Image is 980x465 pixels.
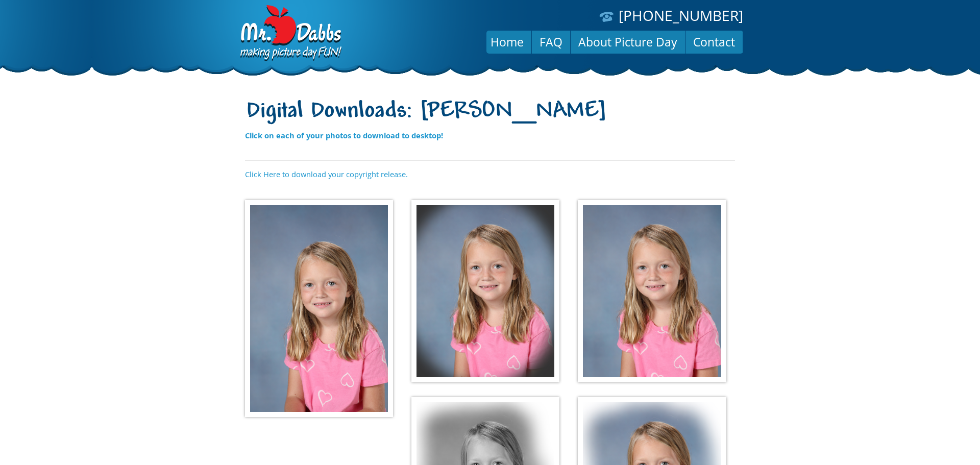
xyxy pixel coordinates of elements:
[411,200,559,383] img: 5503f7b8ab9807a3734f48.jpg
[619,6,743,25] a: [PHONE_NUMBER]
[245,130,443,140] strong: Click on each of your photos to download to desktop!
[245,200,393,417] img: e89395d7d4687a142afbcb.jpg
[685,30,743,54] a: Contact
[578,200,726,383] img: 43bd53bb92830475842ac0.jpg
[245,99,735,126] h1: Digital Downloads: [PERSON_NAME]
[571,30,685,54] a: About Picture Day
[532,30,570,54] a: FAQ
[483,30,531,54] a: Home
[237,5,343,62] img: Dabbs Company
[245,169,408,179] a: Click Here to download your copyright release.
